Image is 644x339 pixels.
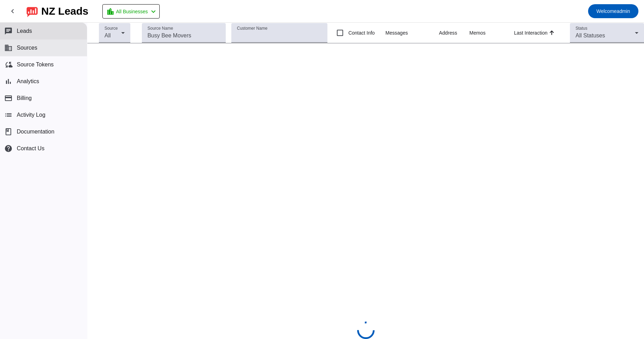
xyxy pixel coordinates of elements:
mat-label: Source Name [147,26,173,31]
mat-icon: help [4,144,13,153]
img: logo [27,5,38,17]
label: Contact Info [347,29,375,36]
div: Last Interaction [514,29,548,36]
mat-icon: chevron_left [8,7,17,15]
span: Leads [17,28,32,34]
span: Billing [17,95,32,101]
span: All Businesses [116,7,148,16]
input: Busy Bee Movers [147,31,220,40]
th: Address [439,23,469,43]
span: book [4,128,13,136]
span: All Statuses [576,33,605,38]
mat-icon: payment [4,94,13,102]
span: Activity Log [17,112,45,118]
span: Documentation [17,129,55,135]
mat-icon: chat [4,27,13,35]
span: Contact Us [17,145,44,152]
mat-icon: list [4,111,13,119]
mat-icon: cloud_sync [4,60,13,69]
mat-label: Source [104,26,118,31]
span: All [104,33,111,38]
th: Memos [469,23,514,43]
mat-label: Customer Name [237,26,267,31]
mat-icon: bar_chart [4,77,13,86]
mat-label: Status [576,26,587,31]
div: NZ Leads [41,6,88,16]
mat-icon: location_city [106,7,115,16]
span: Analytics [17,78,39,85]
span: Welcome [596,8,617,14]
span: Source Tokens [17,62,54,68]
button: All Businesses [102,4,160,19]
span: Sources [17,45,37,51]
span: admin [596,6,630,16]
mat-icon: business [4,44,13,52]
mat-icon: chevron_left [149,7,158,16]
th: Messages [385,23,439,43]
button: Welcomeadmin [588,4,638,18]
